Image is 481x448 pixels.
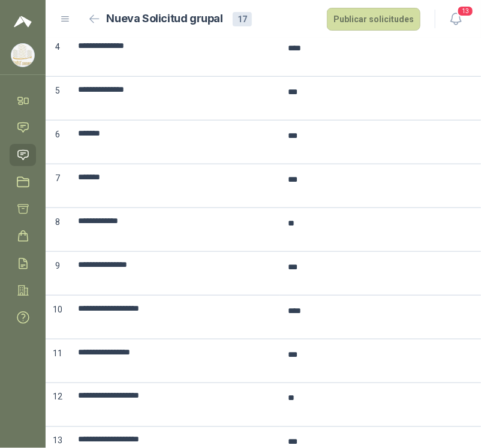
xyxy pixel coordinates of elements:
p: 9 [46,252,70,296]
h2: Nueva Solicitud grupal [107,10,223,28]
button: 13 [445,8,467,30]
p: 11 [46,339,70,383]
div: 17 [233,12,252,26]
p: 6 [46,121,70,164]
p: 8 [46,208,70,252]
p: 10 [46,296,70,339]
span: 13 [457,5,474,17]
p: 12 [46,383,70,427]
p: 5 [46,77,70,121]
button: Publicar solicitudes [327,8,420,31]
p: 4 [46,33,70,77]
img: Company Logo [11,44,34,67]
p: 7 [46,164,70,208]
img: Logo peakr [14,14,32,29]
